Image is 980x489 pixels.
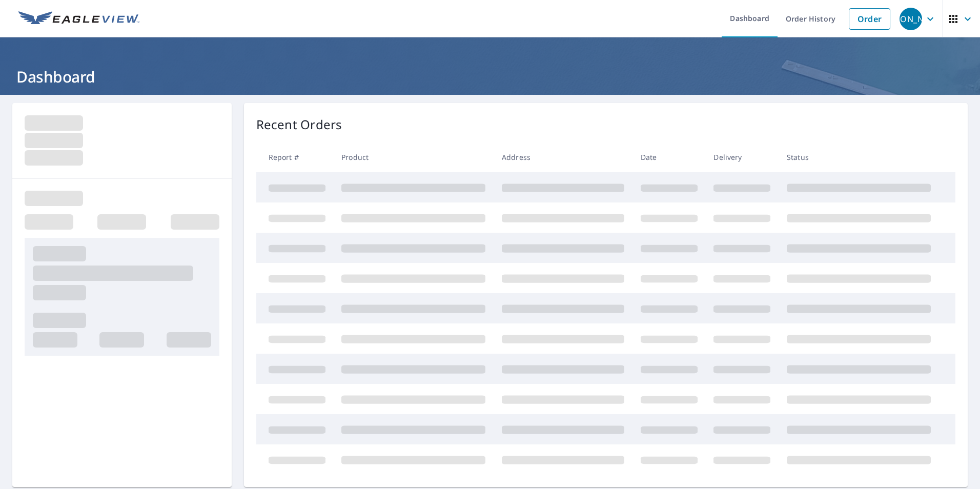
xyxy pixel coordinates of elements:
th: Product [333,142,494,172]
th: Status [779,142,939,172]
th: Address [494,142,632,172]
div: [PERSON_NAME] [900,8,922,30]
th: Date [632,142,706,172]
th: Report # [256,142,334,172]
img: EV Logo [18,11,139,27]
h1: Dashboard [12,66,968,87]
p: Recent Orders [256,115,342,134]
th: Delivery [705,142,779,172]
a: Order [849,8,890,30]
